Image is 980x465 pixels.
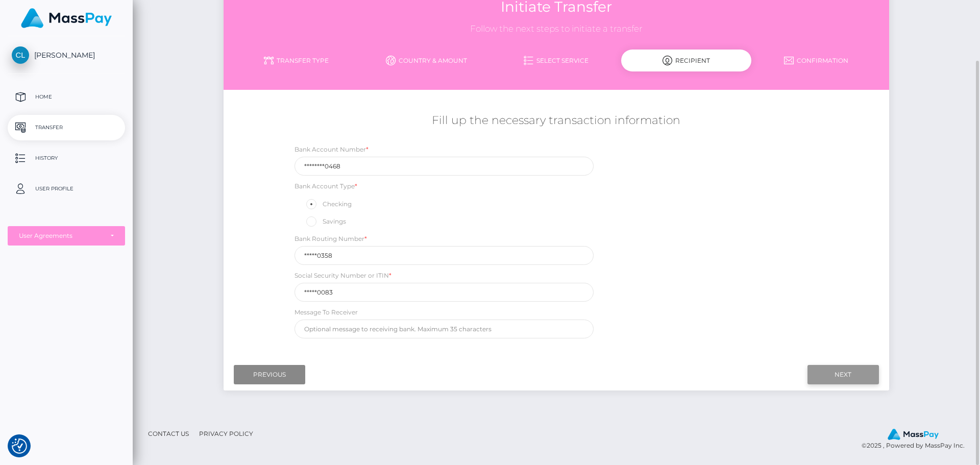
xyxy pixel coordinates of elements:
[144,426,193,442] a: Contact Us
[8,84,125,110] a: Home
[888,429,939,440] img: MassPay
[12,438,27,454] img: Revisit consent button
[492,52,622,69] a: Select Service
[295,320,594,338] input: Optional message to receiving bank. Maximum 35 characters
[195,426,257,442] a: Privacy Policy
[8,145,125,171] a: History
[21,8,112,28] img: MassPay
[8,115,125,140] a: Transfer
[621,50,751,71] div: Recipient
[295,234,367,243] label: Bank Routing Number
[12,438,27,454] button: Consent Preferences
[12,151,121,166] p: History
[231,113,881,129] h5: Fill up the necessary transaction information
[8,176,125,202] a: User Profile
[231,52,361,69] a: Transfer Type
[295,308,358,317] label: Message To Receiver
[862,428,972,451] div: © 2025 , Powered by MassPay Inc.
[305,198,352,211] label: Checking
[295,246,594,265] input: Only 9 digits
[361,52,492,69] a: Country & Amount
[807,365,879,384] input: Next
[19,232,103,240] div: User Agreements
[295,157,594,176] input: Only digits
[295,271,391,280] label: Social Security Number or ITIN
[295,145,369,154] label: Bank Account Number
[751,52,881,69] a: Confirmation
[231,23,881,35] h3: Follow the next steps to initiate a transfer
[12,120,121,135] p: Transfer
[305,215,346,228] label: Savings
[12,89,121,105] p: Home
[8,226,125,246] button: User Agreements
[295,182,357,191] label: Bank Account Type
[8,51,125,60] span: [PERSON_NAME]
[234,365,305,384] input: Previous
[295,283,594,302] input: 9 digits
[12,181,121,197] p: User Profile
